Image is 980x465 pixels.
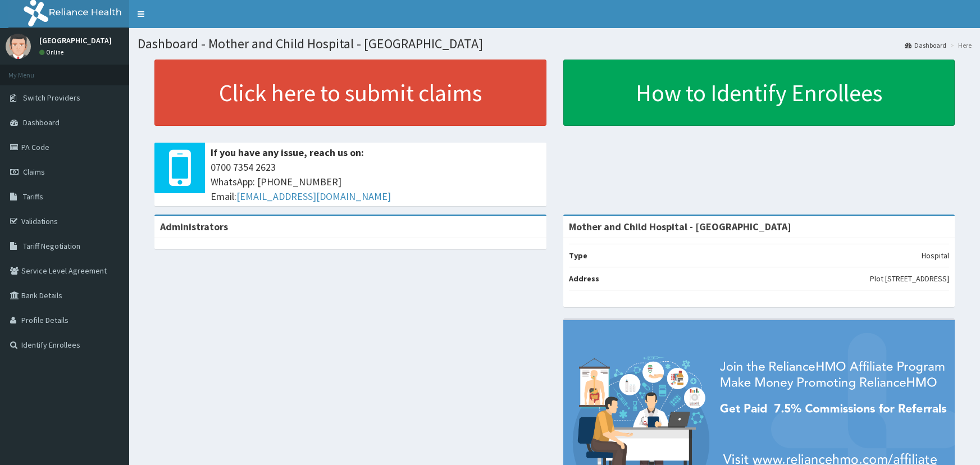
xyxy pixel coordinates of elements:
b: If you have any issue, reach us on: [211,146,364,159]
h1: Dashboard - Mother and Child Hospital - [GEOGRAPHIC_DATA] [138,37,972,51]
b: Administrators [160,220,228,233]
span: Tariffs [23,192,43,202]
a: Dashboard [905,40,946,50]
a: Online [39,48,66,56]
p: Hospital [922,250,949,261]
li: Here [947,40,972,50]
span: Claims [23,167,45,177]
span: Dashboard [23,117,60,127]
a: Click here to submit claims [154,60,546,126]
p: Plot [STREET_ADDRESS] [870,273,949,284]
b: Type [569,250,587,261]
b: Address [569,273,599,284]
p: [GEOGRAPHIC_DATA] [39,37,112,44]
strong: Mother and Child Hospital - [GEOGRAPHIC_DATA] [569,220,791,233]
span: 0700 7354 2623 WhatsApp: [PHONE_NUMBER] Email: [211,160,541,203]
span: Tariff Negotiation [23,241,80,251]
img: User Image [6,34,31,59]
span: Switch Providers [23,93,80,103]
a: How to Identify Enrollees [563,60,955,126]
a: [EMAIL_ADDRESS][DOMAIN_NAME] [236,190,391,203]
